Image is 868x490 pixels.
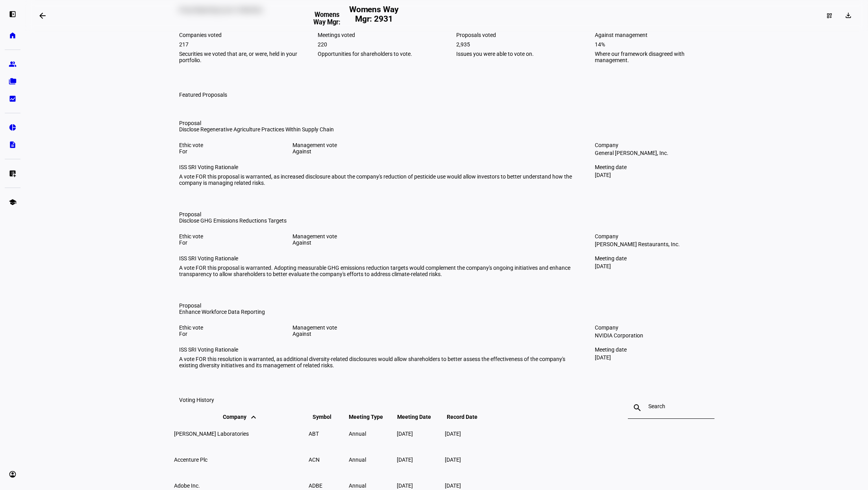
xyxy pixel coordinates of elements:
[309,457,320,463] span: ACN
[397,414,443,420] span: Meeting Date
[595,142,714,148] div: Company
[595,233,714,239] div: Company
[445,483,461,489] span: [DATE]
[179,148,274,155] div: For
[595,332,714,339] div: NVIDIA Corporation
[648,403,694,409] input: Search
[9,470,17,478] eth-mat-symbol: account_circle
[318,32,437,38] div: Meetings voted
[179,51,299,63] div: Securities we voted that are, or were, held in your portfolio.
[292,324,576,331] div: Management vote
[826,13,833,19] mat-icon: dashboard_customize
[179,309,576,315] div: Enhance Workforce Data Reporting
[595,164,714,170] div: Meeting date
[179,142,274,148] div: Ethic vote
[174,431,249,437] span: [PERSON_NAME] Laboratories
[309,11,344,26] h3: Womens Way Mgr:
[9,31,17,39] eth-mat-symbol: home
[179,173,576,186] div: A vote FOR this proposal is warranted, as increased disclosure about the company's reduction of p...
[5,120,20,135] a: pie_chart
[349,414,395,420] span: Meeting Type
[9,60,17,68] eth-mat-symbol: group
[292,233,576,239] div: Management vote
[249,413,258,422] mat-icon: keyboard_arrow_up
[179,41,299,48] div: 217
[9,141,17,149] eth-mat-symbol: description
[344,5,403,27] h2: Womens Way Mgr: 2931
[595,51,714,63] div: Where our framework disagreed with management.
[179,32,299,38] div: Companies voted
[397,431,413,437] span: [DATE]
[318,51,437,57] div: Opportunities for shareholders to vote.
[174,457,207,463] span: Accenture Plc
[292,239,576,246] div: Against
[595,324,714,331] div: Company
[318,41,437,48] div: 220
[9,95,17,103] eth-mat-symbol: bid_landscape
[179,331,274,337] div: For
[179,217,576,224] div: Disclose GHG Emissions Reductions Targets
[5,28,20,43] a: home
[38,11,47,20] mat-icon: arrow_backwards
[179,92,227,98] h3: Featured Proposals
[179,265,576,277] div: A vote FOR this proposal is warranted. Adopting measurable GHG emissions reduction targets would ...
[9,123,17,131] eth-mat-symbol: pie_chart
[179,255,576,262] div: ISS SRI Voting Rationale
[5,137,20,153] a: description
[456,51,576,57] div: Issues you were able to vote on.
[5,56,20,72] a: group
[5,74,20,89] a: folder_copy
[179,233,274,239] div: Ethic vote
[313,414,343,420] span: Symbol
[349,431,366,437] span: Annual
[179,120,576,126] div: Proposal
[844,11,852,19] mat-icon: download
[9,198,17,206] eth-mat-symbol: school
[179,211,576,217] div: Proposal
[179,356,576,368] div: A vote FOR this resolution is warranted, as additional diversity-related disclosures would allow ...
[595,172,714,178] div: [DATE]
[595,346,714,353] div: Meeting date
[223,414,258,420] span: Company
[349,483,366,489] span: Annual
[595,263,714,269] div: [DATE]
[595,354,714,361] div: [DATE]
[595,41,714,48] div: 14%
[595,150,714,156] div: General [PERSON_NAME], Inc.
[179,126,576,133] div: Disclose Regenerative Agriculture Practices Within Supply Chain
[9,77,17,85] eth-mat-symbol: folder_copy
[628,403,647,413] mat-icon: search
[456,32,576,38] div: Proposals voted
[456,41,576,48] div: 2,935
[9,10,17,18] eth-mat-symbol: left_panel_open
[397,483,413,489] span: [DATE]
[447,414,489,420] span: Record Date
[9,169,17,177] eth-mat-symbol: list_alt_add
[179,397,214,403] eth-data-table-title: Voting History
[445,431,461,437] span: [DATE]
[179,239,274,246] div: For
[397,457,413,463] span: [DATE]
[5,91,20,107] a: bid_landscape
[445,457,461,463] span: [DATE]
[292,331,576,337] div: Against
[179,324,274,331] div: Ethic vote
[349,457,366,463] span: Annual
[179,164,576,170] div: ISS SRI Voting Rationale
[179,302,576,309] div: Proposal
[179,346,576,353] div: ISS SRI Voting Rationale
[595,32,714,38] div: Against management
[595,255,714,262] div: Meeting date
[292,148,576,155] div: Against
[309,483,322,489] span: ADBE
[595,241,714,247] div: [PERSON_NAME] Restaurants, Inc.
[174,483,200,489] span: Adobe Inc.
[309,431,319,437] span: ABT
[292,142,576,148] div: Management vote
